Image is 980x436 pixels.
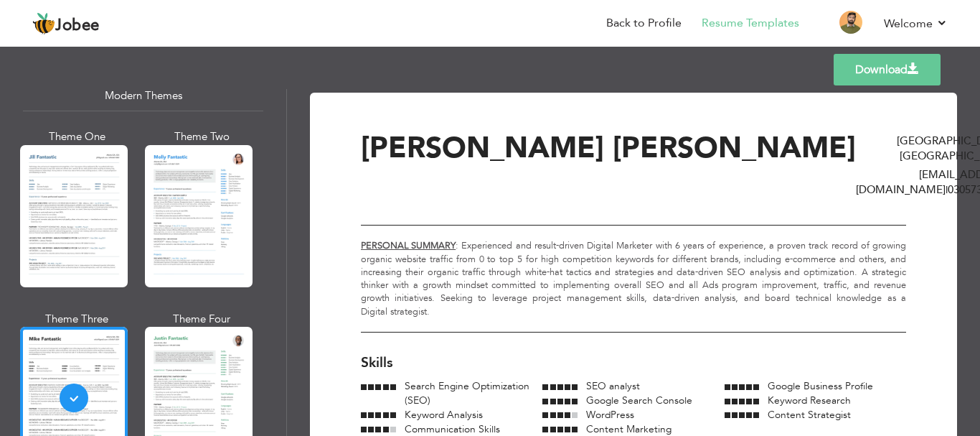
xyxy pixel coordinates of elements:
a: Jobee [32,12,100,35]
div: Theme Three [23,312,131,327]
span: WordPress [586,408,634,422]
a: Download [834,54,941,85]
div: Theme Four [148,312,255,327]
div: Theme One [23,129,131,144]
span: Communication Skills [405,422,500,436]
span: Content Strategist [768,408,851,422]
span: SEO analyst [586,379,640,393]
span: Google Business Profile [768,379,873,393]
a: Back to Profile [606,15,682,32]
a: Resume Templates [702,15,799,32]
span: Google Search Console [586,394,692,407]
span: Search Engine Optimization (SEO) [405,379,529,407]
span: Jobee [55,18,100,34]
span: Keyword Research [768,394,851,407]
a: Welcome [884,15,948,32]
span: Keyword Analysis [405,408,483,422]
span: [PERSON_NAME] [PERSON_NAME] [361,128,856,168]
div: Theme Two [148,129,255,144]
img: Profile Img [839,11,862,34]
span: | [946,182,948,197]
p: : Experienced and result-driven Digital Marketer with 6 years of experience, a proven track recor... [361,239,906,318]
div: Modern Themes [23,80,263,111]
strong: PERSONAL SUMMARY [361,239,456,252]
div: Skills [361,353,906,373]
img: jobee.io [32,12,55,35]
span: Content Marketing [586,422,672,436]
